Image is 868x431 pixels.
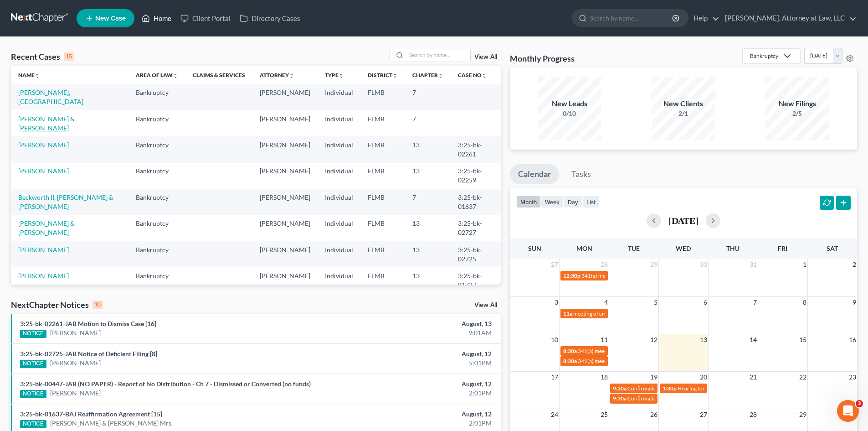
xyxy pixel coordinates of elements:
a: [PERSON_NAME] [50,328,101,338]
span: 6 [703,297,708,308]
div: 9:01AM [340,328,492,338]
a: Districtunfold_more [368,72,398,78]
span: 17 [550,372,559,383]
td: [PERSON_NAME] [252,189,318,215]
span: 8:30a [563,358,577,364]
span: 15 [798,334,807,345]
span: 4 [603,297,609,308]
a: [PERSON_NAME] & [PERSON_NAME] [18,219,75,236]
i: unfold_more [289,73,294,78]
span: 341(a) meeting for [PERSON_NAME] [581,272,669,279]
h3: Monthly Progress [510,53,575,64]
a: Home [137,10,176,26]
span: meeting of creditors for [PERSON_NAME] [573,310,673,317]
td: 7 [405,110,451,136]
a: Nameunfold_more [18,72,40,78]
i: unfold_more [392,73,398,78]
span: 7 [752,297,758,308]
span: 27 [699,409,708,420]
a: Calendar [510,164,559,184]
div: NextChapter Notices [11,299,103,310]
span: Fri [778,244,787,252]
span: 9:30a [613,385,627,392]
span: 9:30a [613,395,627,402]
button: day [564,196,582,208]
div: 2/1 [652,109,715,118]
td: 13 [405,241,451,267]
td: 7 [405,84,451,110]
span: 3 [554,297,559,308]
a: [PERSON_NAME] [18,141,69,149]
td: Bankruptcy [128,136,185,162]
td: 3:25-bk-02261 [451,136,500,162]
a: Client Portal [176,10,235,26]
div: NOTICE [20,330,46,338]
input: Search by name... [590,10,673,26]
td: 13 [405,163,451,189]
span: 8 [802,297,807,308]
span: 19 [649,372,658,383]
a: 3:25-bk-00447-JAB (NO PAPER) - Report of No Distribution - Ch 7 - Dismissed or Converted (no funds) [20,380,311,388]
div: August, 13 [340,319,492,328]
div: 0/10 [538,109,601,118]
a: [PERSON_NAME], Attorney at Law, LLC [720,10,857,26]
div: Bankruptcy [750,52,778,60]
a: Chapterunfold_more [412,72,443,78]
a: 3:25-bk-01637-BAJ Reaffirmation Agreement [15] [20,410,162,418]
td: Bankruptcy [128,267,185,293]
button: month [516,196,541,208]
button: week [541,196,564,208]
span: 341(a) meeting for [PERSON_NAME] [578,358,666,364]
i: unfold_more [35,73,40,78]
span: 29 [649,259,658,270]
span: 25 [600,409,609,420]
a: View All [474,302,497,308]
span: 22 [798,372,807,383]
a: Typeunfold_more [325,72,344,78]
span: Mon [576,244,592,252]
span: 341(a) meeting for [PERSON_NAME] [578,348,666,354]
div: 5:01PM [340,358,492,368]
td: 3:25-bk-02259 [451,163,500,189]
td: Individual [318,84,360,110]
span: 31 [749,259,758,270]
span: 29 [798,409,807,420]
div: New Leads [538,99,601,109]
td: FLMB [360,267,405,293]
span: 12:30p [563,272,580,279]
span: Hearing for [PERSON_NAME] [678,385,749,392]
td: 13 [405,136,451,162]
td: FLMB [360,215,405,241]
td: 3:25-bk-01637 [451,189,500,215]
td: Bankruptcy [128,163,185,189]
span: 14 [749,334,758,345]
span: Tue [628,244,640,252]
div: 2:01PM [340,389,492,398]
input: Search by name... [406,48,470,62]
td: FLMB [360,189,405,215]
a: [PERSON_NAME] [18,167,69,175]
td: 13 [405,267,451,293]
span: 28 [600,259,609,270]
a: Directory Cases [235,10,305,26]
td: FLMB [360,84,405,110]
div: New Filings [765,99,829,109]
span: 1:30p [663,385,677,392]
span: Thu [726,244,740,252]
td: FLMB [360,110,405,136]
a: Case Nounfold_more [458,72,487,78]
a: 3:25-bk-02725-JAB Notice of Deficient Filing [8] [20,350,157,358]
td: [PERSON_NAME] [252,136,318,162]
span: 11a [563,310,572,317]
span: 13 [699,334,708,345]
span: 1 [802,259,807,270]
td: [PERSON_NAME] [252,110,318,136]
span: 9 [852,297,857,308]
div: 15 [64,52,74,61]
span: Sat [827,244,838,252]
div: New Clients [652,99,715,109]
span: 26 [649,409,658,420]
i: unfold_more [173,73,178,78]
span: 18 [600,372,609,383]
td: [PERSON_NAME] [252,163,318,189]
